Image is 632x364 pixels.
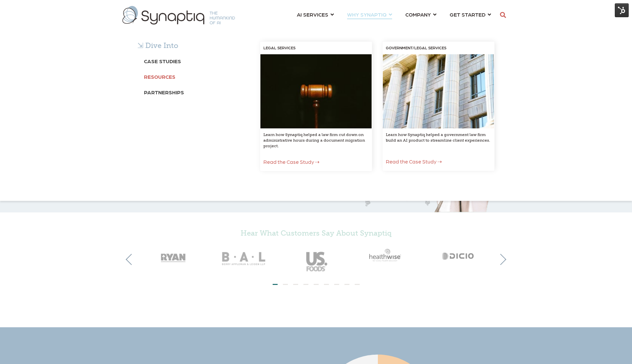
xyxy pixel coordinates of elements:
li: Page dot 2 [283,284,288,285]
li: Page dot 3 [293,284,298,285]
li: Page dot 5 [314,284,319,285]
span: WHY SYNAPTIQ [347,10,386,19]
li: Page dot 9 [355,284,360,285]
img: RyanCompanies_gray50_2 [137,241,209,270]
li: Page dot 4 [303,284,308,285]
img: Dicio [423,241,495,270]
a: AI SERVICES [297,8,334,21]
nav: menu [290,3,498,27]
li: Page dot 6 [324,284,329,285]
button: Previous [126,254,137,265]
img: synaptiq logo-1 [122,6,235,24]
li: Page dot 7 [334,284,339,285]
img: BAL_gray50 [209,241,280,278]
a: GET STARTED [450,8,491,21]
h5: Hear What Customers Say About Synaptiq [137,229,495,238]
iframe: Embedded CTA [276,294,356,311]
a: COMPANY [405,8,436,21]
span: AI SERVICES [297,10,328,19]
img: HubSpot Tools Menu Toggle [615,3,629,17]
img: Healthwise_gray50 [352,241,423,270]
li: Page dot 1 [273,284,278,285]
li: Page dot 8 [344,284,349,285]
button: Next [495,254,506,265]
a: WHY SYNAPTIQ [347,8,392,21]
span: COMPANY [405,10,431,19]
span: GET STARTED [450,10,485,19]
img: USFoods_gray50 [280,241,352,278]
